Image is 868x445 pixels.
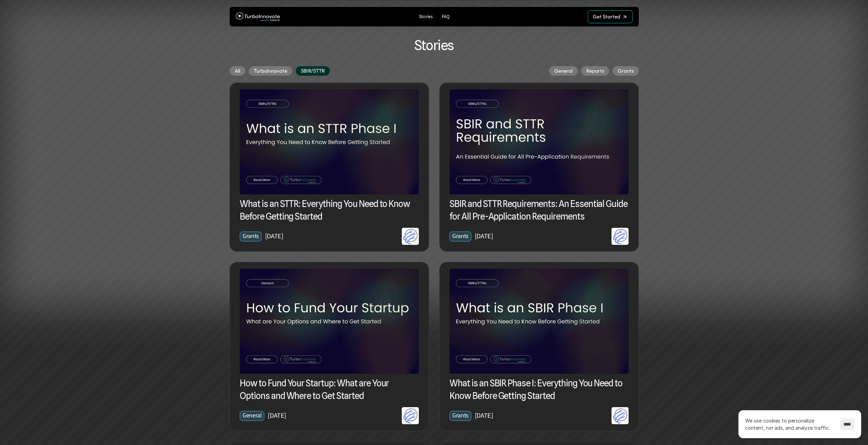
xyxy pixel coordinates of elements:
[439,12,452,21] a: FAQ
[416,12,436,21] a: Stories
[236,11,280,23] img: TurboInnovate Logo
[588,10,633,23] a: Get Started
[419,14,433,20] p: Stories
[745,417,833,431] p: We use cookies to personalize content, run ads, and analyze traffic.
[593,14,620,20] p: Get Started
[442,14,450,20] p: FAQ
